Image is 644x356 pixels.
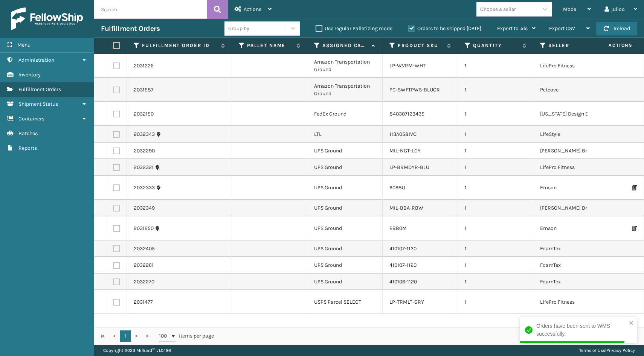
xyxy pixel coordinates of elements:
[389,205,423,211] a: MIL-BBA-RBW
[629,320,634,327] button: close
[228,24,249,32] div: Group by
[18,101,58,107] span: Shipment Status
[103,345,171,356] p: Copyright 2023 Milliard™ v 1.0.186
[307,78,383,102] td: Amazon Transportation Ground
[480,5,516,13] div: Choose a seller
[134,298,153,306] a: 2031477
[120,330,131,342] a: 1
[18,145,37,151] span: Reports
[307,240,383,257] td: UPS Ground
[458,176,533,200] td: 1
[316,25,392,32] label: Use regular Palletizing mode
[389,164,429,170] a: LP-BRMDYR-BLU
[389,278,417,285] a: 410106-1120
[307,176,383,200] td: UPS Ground
[247,42,293,49] label: Pallet Name
[632,185,637,190] i: Print Packing Slip
[458,290,533,314] td: 1
[533,126,609,143] td: LifeStyle
[18,57,54,63] span: Administration
[533,159,609,176] td: LifePro Fitness
[458,257,533,274] td: 1
[224,332,636,340] div: 1 - 13 of 13 items
[307,54,383,78] td: Amazon Transportation Ground
[389,299,424,305] a: LP-TRMLT-GRY
[497,25,528,32] span: Export to .xls
[458,159,533,176] td: 1
[134,131,155,138] a: 2032343
[159,330,214,342] span: items per page
[458,274,533,290] td: 1
[159,332,170,340] span: 100
[533,102,609,126] td: [US_STATE] Design Den
[389,245,417,252] a: 410107-1120
[134,164,154,171] a: 2032321
[458,240,533,257] td: 1
[458,102,533,126] td: 1
[632,226,637,231] i: Print Packing Slip
[563,6,576,12] span: Mode
[134,110,154,118] a: 2032150
[549,25,575,32] span: Export CSV
[307,274,383,290] td: UPS Ground
[597,22,637,35] button: Reload
[307,143,383,159] td: UPS Ground
[408,25,481,32] label: Orders to be shipped [DATE]
[307,126,383,143] td: LTL
[307,200,383,216] td: UPS Ground
[458,216,533,240] td: 1
[134,278,154,286] a: 2032270
[134,62,154,70] a: 2031226
[533,143,609,159] td: [PERSON_NAME] Brands
[389,111,424,117] a: 840307123435
[533,290,609,314] td: LifePro Fitness
[533,240,609,257] td: FoamTex
[389,225,407,231] a: 2880M
[134,86,154,94] a: 2031587
[533,54,609,78] td: LifePro Fitness
[389,148,421,154] a: MIL-NGT-LGY
[244,6,261,12] span: Actions
[322,42,368,49] label: Assigned Carrier Service
[11,8,83,30] img: logo
[134,262,154,269] a: 2032261
[548,42,594,49] label: Seller
[307,257,383,274] td: UPS Ground
[307,290,383,314] td: USPS Parcel SELECT
[18,130,38,137] span: Batches
[533,257,609,274] td: FoamTex
[533,274,609,290] td: FoamTex
[458,78,533,102] td: 1
[101,24,160,33] h3: Fulfillment Orders
[389,87,440,93] a: PC-SWFTPWS-BLUOR
[142,42,217,49] label: Fulfillment Order Id
[398,42,443,49] label: Product SKU
[458,200,533,216] td: 1
[307,102,383,126] td: FedEx Ground
[533,216,609,240] td: Emson
[458,143,533,159] td: 1
[458,126,533,143] td: 1
[389,62,426,69] a: LP-WVRM-WHT
[536,322,627,338] div: Orders have been sent to WMS successfully.
[17,42,31,48] span: Menu
[389,184,405,191] a: 6098Q
[134,204,155,212] a: 2032349
[307,159,383,176] td: UPS Ground
[134,184,155,192] a: 2032333
[18,116,44,122] span: Containers
[533,78,609,102] td: Petcove
[585,39,637,52] span: Actions
[307,216,383,240] td: UPS Ground
[533,200,609,216] td: [PERSON_NAME] Brands
[18,86,61,93] span: Fulfillment Orders
[18,72,41,78] span: Inventory
[134,225,154,232] a: 2031250
[134,147,155,155] a: 2032290
[134,245,155,253] a: 2032405
[473,42,519,49] label: Quantity
[389,131,417,137] a: 113A058IVO
[533,176,609,200] td: Emson
[389,262,417,268] a: 410107-1120
[458,54,533,78] td: 1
